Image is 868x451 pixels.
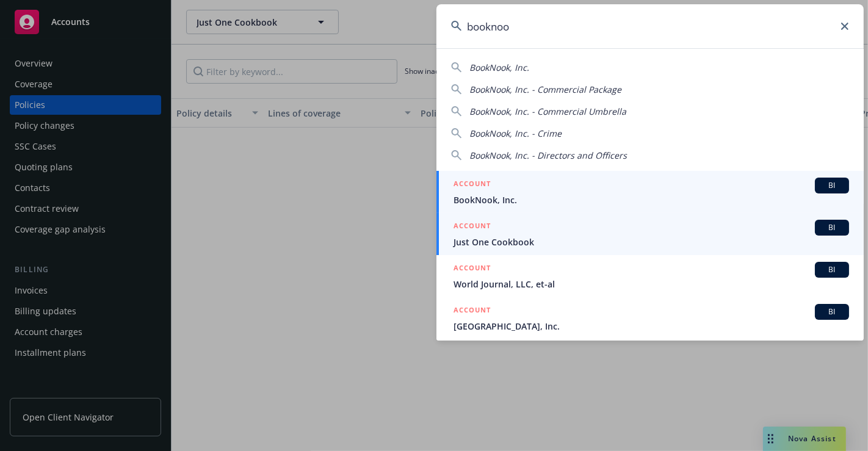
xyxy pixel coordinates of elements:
[820,264,844,275] span: BI
[454,320,849,333] span: [GEOGRAPHIC_DATA], Inc.
[454,304,491,319] h5: ACCOUNT
[820,306,844,317] span: BI
[454,262,491,276] h5: ACCOUNT
[820,222,844,233] span: BI
[469,128,562,139] span: BookNook, Inc. - Crime
[436,297,864,339] a: ACCOUNTBI[GEOGRAPHIC_DATA], Inc.
[436,255,864,297] a: ACCOUNTBIWorld Journal, LLC, et-al
[469,84,621,95] span: BookNook, Inc. - Commercial Package
[454,220,491,234] h5: ACCOUNT
[469,106,626,117] span: BookNook, Inc. - Commercial Umbrella
[454,193,849,206] span: BookNook, Inc.
[454,236,849,248] span: Just One Cookbook
[436,4,864,48] input: Search...
[436,171,864,213] a: ACCOUNTBIBookNook, Inc.
[820,180,844,191] span: BI
[454,278,849,290] span: World Journal, LLC, et-al
[469,62,529,73] span: BookNook, Inc.
[436,213,864,255] a: ACCOUNTBIJust One Cookbook
[454,178,491,192] h5: ACCOUNT
[469,150,627,161] span: BookNook, Inc. - Directors and Officers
